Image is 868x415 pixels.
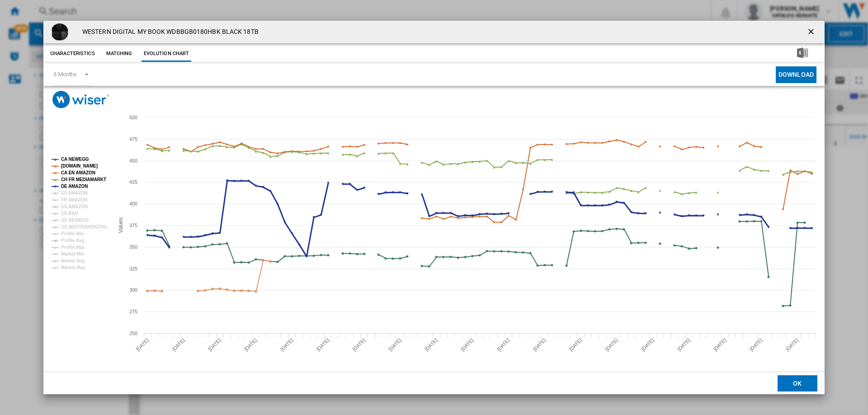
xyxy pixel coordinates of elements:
[129,244,137,250] tspan: 350
[61,218,89,223] tspan: US NEWEGG
[604,337,619,352] tspan: [DATE]
[776,66,816,83] button: Download
[61,177,106,182] tspan: CH FR MEDIAMARKT
[61,245,85,250] tspan: Profile Max
[61,170,95,175] tspan: CA EN AMAZON
[749,337,764,352] tspan: [DATE]
[783,46,822,62] button: Download in Excel
[61,204,88,209] tspan: US AMAZON
[279,337,294,352] tspan: [DATE]
[676,337,691,352] tspan: [DATE]
[785,337,800,352] tspan: [DATE]
[387,337,402,352] tspan: [DATE]
[129,158,137,163] tspan: 450
[640,337,655,352] tspan: [DATE]
[129,287,137,293] tspan: 300
[53,71,77,78] div: 3 Months
[61,224,108,229] tspan: US WESTERNDIGITAL
[129,223,137,228] tspan: 375
[568,337,583,352] tspan: [DATE]
[61,231,84,236] tspan: Profile Min
[61,258,85,263] tspan: Market Avg
[532,337,547,352] tspan: [DATE]
[129,179,137,185] tspan: 425
[51,23,69,41] img: 61k+4mo5bNL._AC_SY300_SX300_QL70_ML2_.jpg
[496,337,511,352] tspan: [DATE]
[78,28,259,37] h4: WESTERN DIGITAL MY BOOK WDBBGB0180HBK BLACK 18TB
[129,201,137,206] tspan: 400
[807,27,817,38] ng-md-icon: getI18NText('BUTTONS.CLOSE_DIALOG')
[797,47,808,58] img: excel-24x24.png
[171,337,186,352] tspan: [DATE]
[207,337,222,352] tspan: [DATE]
[424,337,439,352] tspan: [DATE]
[129,309,137,314] tspan: 275
[778,375,817,392] button: OK
[61,211,78,216] tspan: US B&H
[351,337,366,352] tspan: [DATE]
[129,331,137,336] tspan: 250
[61,157,89,162] tspan: CA NEWEGG
[142,46,192,62] button: Evolution chart
[61,238,84,243] tspan: Profile Avg
[129,136,137,142] tspan: 475
[43,21,825,394] md-dialog: Product popup
[243,337,258,352] tspan: [DATE]
[803,23,821,41] button: getI18NText('BUTTONS.CLOSE_DIALOG')
[99,46,139,62] button: Matching
[129,266,137,271] tspan: 325
[118,217,124,233] tspan: Values
[61,184,88,189] tspan: DE AMAZON
[61,197,88,202] tspan: FR AMAZON
[135,337,150,352] tspan: [DATE]
[61,191,88,196] tspan: ES AMAZON
[61,265,85,270] tspan: Market Max
[48,46,97,62] button: Characteristics
[129,115,137,120] tspan: 500
[316,337,330,352] tspan: [DATE]
[712,337,727,352] tspan: [DATE]
[61,163,98,168] tspan: [DOMAIN_NAME]
[52,91,109,108] img: logo_wiser_300x94.png
[61,252,84,256] tspan: Market Min
[460,337,475,352] tspan: [DATE]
